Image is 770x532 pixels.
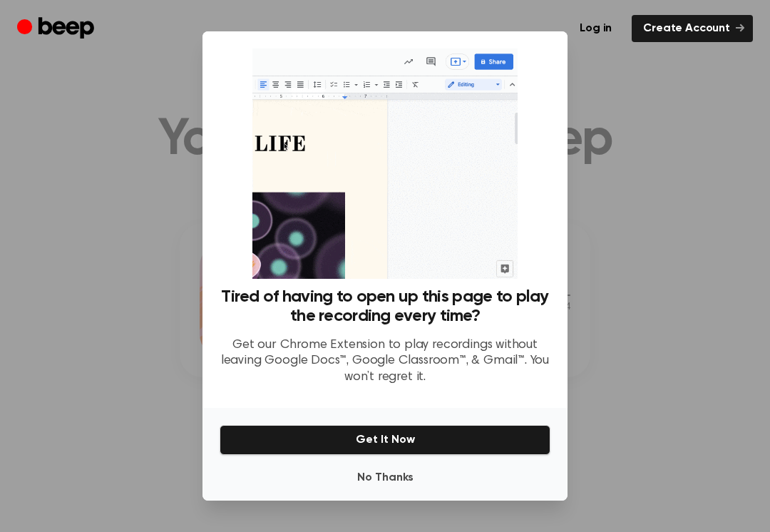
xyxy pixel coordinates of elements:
[220,425,550,455] button: Get It Now
[220,287,550,326] h3: Tired of having to open up this page to play the recording every time?
[17,15,98,43] a: Beep
[220,337,550,386] p: Get our Chrome Extension to play recordings without leaving Google Docs™, Google Classroom™, & Gm...
[220,464,550,492] button: No Thanks
[632,15,753,42] a: Create Account
[568,15,623,42] a: Log in
[252,48,517,279] img: Beep extension in action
